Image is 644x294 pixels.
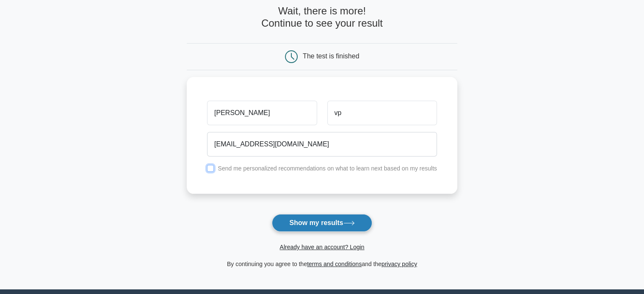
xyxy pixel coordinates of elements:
[381,261,417,267] a: privacy policy
[182,259,462,269] div: By continuing you agree to the and the
[207,101,317,125] input: First name
[272,214,372,232] button: Show my results
[303,52,359,60] div: The test is finished
[207,132,437,157] input: Email
[327,101,437,125] input: Last name
[307,261,362,267] a: terms and conditions
[218,165,437,172] label: Send me personalized recommendations on what to learn next based on my results
[279,244,364,250] a: Already have an account? Login
[187,5,457,30] h4: Wait, there is more! Continue to see your result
